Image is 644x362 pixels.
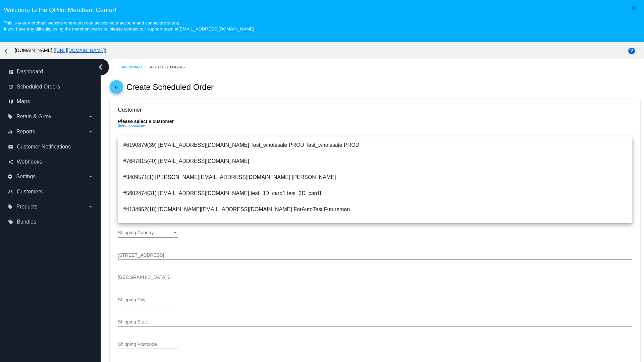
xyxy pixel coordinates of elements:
[8,66,93,77] a: dashboard Dashboard
[8,186,93,197] a: people_outline Customers
[17,84,60,90] span: Scheduled Orders
[123,169,627,185] span: #3409571(1) [PERSON_NAME][EMAIL_ADDRESS][DOMAIN_NAME] [PERSON_NAME]
[95,62,106,72] i: chevron_left
[123,201,627,218] span: #4134952(18) [DOMAIN_NAME][EMAIL_ADDRESS][DOMAIN_NAME] ForAutoTest Futureman
[88,174,93,179] i: arrow_drop_down
[123,185,627,201] span: #5602474(31) [EMAIL_ADDRESS][DOMAIN_NAME] test_3D_card1 test_3D_card1
[118,319,632,325] input: Shipping State
[8,144,13,149] i: email
[7,129,13,134] i: equalizer
[118,230,154,235] span: Shipping Country
[112,85,120,93] mat-icon: arrow_back
[178,26,254,32] a: [EMAIL_ADDRESS][DOMAIN_NAME]
[630,4,638,12] mat-icon: close
[8,217,93,227] a: local_offer Bundles
[123,137,627,153] span: #6190879(39) [EMAIL_ADDRESS][DOMAIN_NAME] Test_wholesale PROD Test_wholesale PROD
[16,129,35,135] span: Reports
[15,48,106,53] span: [DOMAIN_NAME] ( )
[123,218,627,234] span: #4134953(19) [PERSON_NAME][EMAIL_ADDRESS][DOMAIN_NAME] ForSO Futureman
[8,84,13,89] i: update
[17,219,36,225] span: Bundles
[88,129,93,134] i: arrow_drop_down
[8,141,93,152] a: email Customer Notifications
[8,69,13,74] i: dashboard
[8,159,13,165] i: share
[118,107,632,113] h3: Customer
[8,157,93,167] a: share Webhooks
[118,275,632,280] input: Shipping Street 2
[8,96,93,107] a: map Maps
[8,81,93,92] a: update Scheduled Orders
[118,130,632,135] input: Select a customer
[55,48,105,53] a: [URL][DOMAIN_NAME]
[17,189,43,195] span: Customers
[120,62,149,72] a: Dashboard
[88,204,93,209] i: arrow_drop_down
[8,99,13,104] i: map
[16,174,36,180] span: Settings
[4,20,254,32] small: This is your merchant website where you can access your account and connected site(s). If you hav...
[118,297,178,303] input: Shipping City
[17,159,42,165] span: Webhooks
[88,114,93,119] i: arrow_drop_down
[126,82,214,92] h2: Create Scheduled Order
[118,230,178,236] mat-select: Shipping Country
[7,114,13,119] i: local_offer
[17,99,30,105] span: Maps
[118,253,632,258] input: Shipping Street 1
[7,204,13,209] i: local_offer
[628,47,636,55] mat-icon: help
[7,174,13,179] i: settings
[17,69,43,75] span: Dashboard
[149,62,191,72] a: Scheduled Orders
[16,204,37,210] span: Products
[3,47,11,55] mat-icon: arrow_back
[123,153,627,169] span: #7647815(40) [EMAIL_ADDRESS][DOMAIN_NAME]
[118,342,178,347] input: Shipping Postcode
[16,114,51,120] span: Retain & Grow
[4,6,640,14] h3: Welcome to the QPilot Merchant Center!
[17,144,71,150] span: Customer Notifications
[118,119,174,124] strong: Please select a customer
[8,219,13,225] i: local_offer
[8,189,13,194] i: people_outline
